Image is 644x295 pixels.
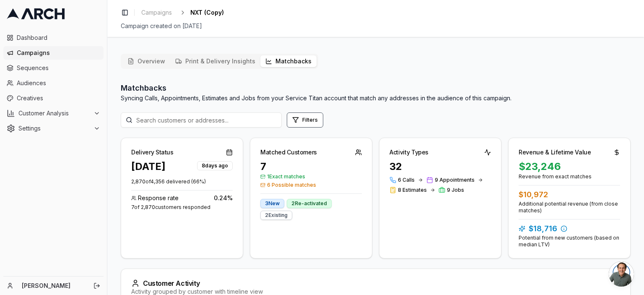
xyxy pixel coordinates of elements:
[3,122,104,135] button: Settings
[17,34,100,42] span: Dashboard
[287,112,323,128] button: Open filters
[91,280,103,292] button: Log out
[197,160,233,170] button: 8days ago
[398,177,415,183] span: 6 Calls
[519,148,591,157] div: Revenue & Lifetime Value
[214,194,233,202] span: 0.24 %
[519,235,620,248] div: Potential from new customers (based on median LTV)
[170,55,260,67] button: Print & Delivery Insights
[131,204,233,211] div: 7 of 2,870 customers responded
[121,94,512,102] p: Syncing Calls, Appointments, Estimates and Jobs from your Service Titan account that match any ad...
[519,160,620,173] div: $23,246
[131,160,166,173] div: [DATE]
[519,201,620,214] div: Additional potential revenue (from close matches)
[260,148,317,157] div: Matched Customers
[447,187,464,193] span: 9 Jobs
[287,199,332,208] div: 2 Re-activated
[519,223,620,235] div: $18,716
[398,187,427,193] span: 8 Estimates
[260,173,362,180] span: 1 Exact matches
[390,148,428,157] div: Activity Types
[18,109,90,117] span: Customer Analysis
[17,64,100,72] span: Sequences
[138,7,175,18] a: Campaigns
[435,177,475,183] span: 9 Appointments
[260,55,317,67] button: Matchbacks
[121,82,512,94] h2: Matchbacks
[3,107,104,120] button: Customer Analysis
[138,7,224,18] nav: breadcrumb
[260,211,292,220] div: 2 Existing
[131,279,620,287] div: Customer Activity
[260,199,284,208] div: 3 New
[18,124,90,133] span: Settings
[3,76,104,90] a: Audiences
[121,112,282,128] input: Search customers or addresses...
[17,79,100,87] span: Audiences
[3,91,104,105] a: Creatives
[519,189,620,201] div: $10,972
[122,55,170,67] button: Overview
[131,148,174,157] div: Delivery Status
[390,160,491,173] div: 32
[17,94,100,102] span: Creatives
[3,46,104,60] a: Campaigns
[609,261,634,287] a: Open chat
[190,8,224,17] span: NXT (Copy)
[260,182,362,188] span: 6 Possible matches
[17,49,100,57] span: Campaigns
[141,8,172,17] span: Campaigns
[138,194,179,202] span: Response rate
[519,173,620,180] div: Revenue from exact matches
[131,178,233,185] p: 2,870 of 4,356 delivered ( 66 %)
[260,160,362,173] div: 7
[121,22,631,30] div: Campaign created on [DATE]
[3,61,104,75] a: Sequences
[22,282,84,290] a: [PERSON_NAME]
[3,31,104,44] a: Dashboard
[197,161,233,170] div: 8 days ago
